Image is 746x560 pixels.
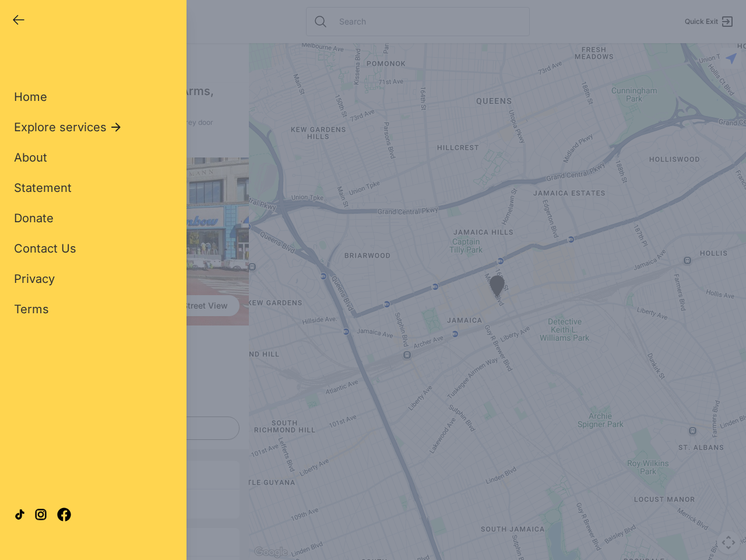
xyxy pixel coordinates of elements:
button: Explore services [14,119,123,135]
span: Statement [14,181,72,195]
span: Donate [14,211,54,225]
span: Terms [14,302,49,316]
a: Statement [14,180,72,196]
span: Privacy [14,272,55,286]
span: About [14,150,47,164]
a: Home [14,89,47,105]
a: Contact Us [14,240,76,257]
span: Contact Us [14,242,76,256]
span: Home [14,90,47,104]
span: Explore services [14,119,107,135]
a: About [14,149,47,166]
a: Terms [14,301,49,317]
a: Donate [14,210,54,226]
a: Privacy [14,271,55,287]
